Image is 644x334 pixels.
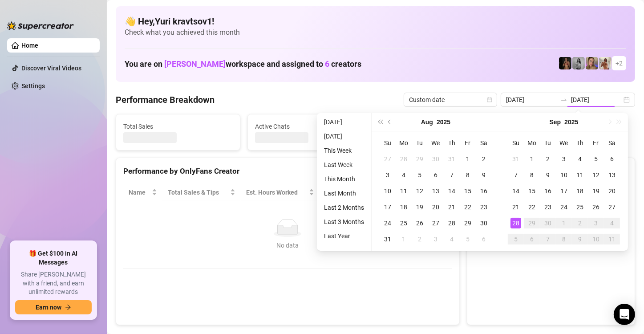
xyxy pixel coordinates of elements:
img: D [559,57,571,69]
span: Sales / Hour [325,187,367,197]
span: Messages Sent [387,122,496,131]
img: Green [599,57,612,69]
th: Name [123,184,162,201]
span: arrow-right [65,304,71,310]
span: to [560,96,567,103]
th: Total Sales & Tips [162,184,241,201]
input: End date [571,95,622,105]
div: Sales by OnlyFans Creator [474,165,628,177]
h4: 👋 Hey, Yuri kravtsov1 ! [125,15,626,28]
span: Name [129,187,150,197]
div: No data [132,240,443,250]
img: logo-BBDzfeDw.svg [7,21,74,30]
span: 6 [325,59,329,69]
span: 🎁 Get $100 in AI Messages [15,249,92,267]
div: Performance by OnlyFans Creator [123,165,452,177]
input: Start date [506,95,557,105]
span: calendar [487,97,492,102]
a: Home [21,42,38,49]
span: swap-right [560,96,567,103]
span: Earn now [36,304,61,311]
img: A [572,57,585,69]
div: Est. Hours Worked [246,187,307,197]
span: Total Sales & Tips [168,187,228,197]
span: Chat Conversion [384,187,439,197]
img: Cherry [586,57,598,69]
th: Sales / Hour [320,184,379,201]
div: Open Intercom Messenger [614,304,635,325]
a: Settings [21,82,45,90]
h4: Performance Breakdown [116,94,215,106]
h1: You are on workspace and assigned to creators [125,59,361,69]
a: Discover Viral Videos [21,65,81,72]
th: Chat Conversion [379,184,452,201]
span: Share [PERSON_NAME] with a friend, and earn unlimited rewards [15,270,92,297]
button: Earn nowarrow-right [15,300,92,314]
span: + 2 [616,58,623,68]
span: [PERSON_NAME] [164,59,226,69]
span: Active Chats [255,122,365,131]
span: Custom date [409,93,492,106]
span: Total Sales [123,122,233,131]
span: Check what you achieved this month [125,28,626,37]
